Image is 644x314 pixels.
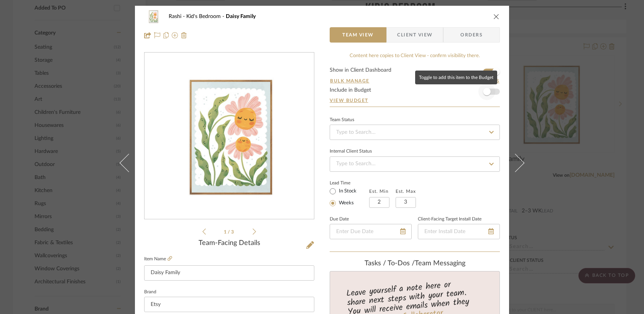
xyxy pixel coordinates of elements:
[397,27,432,43] span: Client View
[418,217,481,221] label: Client-Facing Target Install Date
[181,32,187,38] img: Remove from project
[144,256,172,262] label: Item Name
[144,9,163,24] img: 23bcb120-a04e-4326-8ec0-f8d42cc512ae_48x40.jpg
[145,53,314,219] div: 0
[169,14,186,19] span: Rashi
[342,27,374,43] span: Team View
[330,260,500,268] div: team Messaging
[452,27,491,43] span: Orders
[228,230,231,234] span: /
[337,188,356,195] label: In Stock
[330,156,500,172] input: Type to Search…
[330,186,369,208] mat-radio-group: Select item type
[330,150,372,153] div: Internal Client Status
[330,97,500,104] a: View Budget
[231,230,235,234] span: 3
[337,200,354,207] label: Weeks
[144,239,314,248] div: Team-Facing Details
[365,260,415,267] span: Tasks / To-Dos /
[369,189,389,194] label: Est. Min
[144,297,314,312] input: Enter Brand
[186,14,226,19] span: Kid's Bedroom
[330,217,349,221] label: Due Date
[144,290,156,294] label: Brand
[418,224,500,239] input: Enter Install Date
[493,13,500,20] button: close
[330,77,370,84] button: Bulk Manage
[224,230,228,234] span: 1
[330,179,369,186] label: Lead Time
[330,224,412,239] input: Enter Due Date
[437,77,500,84] button: Dashboard Settings
[330,52,500,60] div: Content here copies to Client View - confirm visibility there.
[226,14,256,19] span: Daisy Family
[330,125,500,140] input: Type to Search…
[396,189,416,194] label: Est. Max
[144,265,314,281] input: Enter Item Name
[330,118,354,122] div: Team Status
[145,66,314,207] img: 23bcb120-a04e-4326-8ec0-f8d42cc512ae_436x436.jpg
